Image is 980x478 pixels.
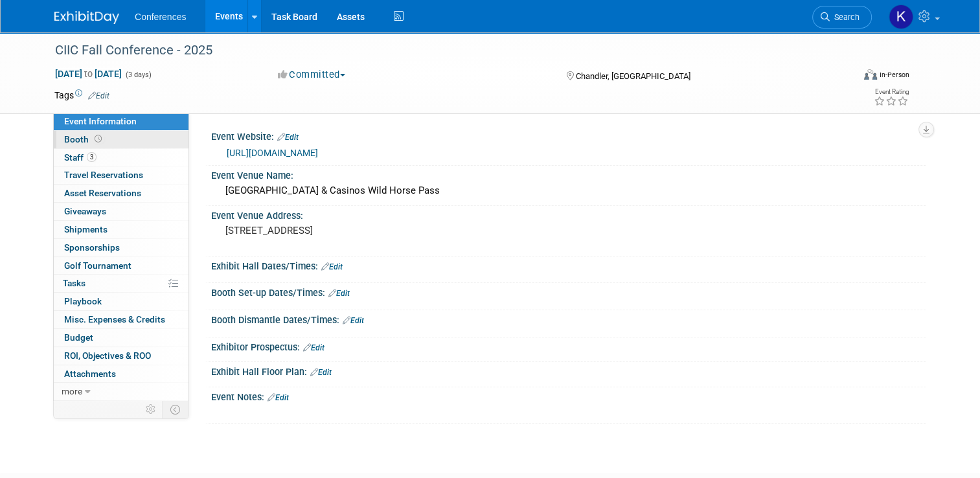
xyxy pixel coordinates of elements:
[54,383,188,400] a: more
[310,368,332,377] a: Edit
[88,91,109,100] a: Edit
[54,68,122,80] span: [DATE] [DATE]
[64,332,93,343] span: Budget
[812,6,872,28] a: Search
[211,362,926,379] div: Exhibit Hall Floor Plan:
[303,343,325,352] a: Edit
[54,293,188,310] a: Playbook
[124,71,152,79] span: (3 days)
[64,369,116,379] span: Attachments
[64,350,151,361] span: ROI, Objectives & ROO
[54,329,188,347] a: Budget
[221,181,916,201] div: [GEOGRAPHIC_DATA] & Casinos Wild Horse Pass
[576,71,690,81] span: Chandler, [GEOGRAPHIC_DATA]
[225,225,495,236] pre: [STREET_ADDRESS]
[783,67,909,87] div: Event Format
[92,134,104,144] span: Booth not reserved yet
[830,12,860,22] span: Search
[163,401,189,418] td: Toggle Event Tabs
[328,289,350,298] a: Edit
[54,347,188,365] a: ROI, Objectives & ROO
[54,11,119,24] img: ExhibitDay
[211,127,926,144] div: Event Website:
[879,70,909,80] div: In-Person
[54,275,188,292] a: Tasks
[54,89,109,102] td: Tags
[211,206,926,222] div: Event Venue Address:
[227,148,318,158] a: [URL][DOMAIN_NAME]
[277,133,299,142] a: Edit
[64,134,104,144] span: Booth
[82,69,95,79] span: to
[54,149,188,166] a: Staff3
[64,188,141,198] span: Asset Reservations
[140,401,163,418] td: Personalize Event Tab Strip
[211,256,926,273] div: Exhibit Hall Dates/Times:
[211,387,926,404] div: Event Notes:
[321,262,343,271] a: Edit
[54,239,188,256] a: Sponsorships
[64,242,120,253] span: Sponsorships
[211,310,926,327] div: Booth Dismantle Dates/Times:
[874,89,909,95] div: Event Rating
[64,314,165,324] span: Misc. Expenses & Credits
[273,68,350,82] button: Committed
[54,221,188,238] a: Shipments
[54,166,188,184] a: Travel Reservations
[64,206,106,216] span: Giveaways
[54,131,188,148] a: Booth
[64,224,108,234] span: Shipments
[64,152,97,163] span: Staff
[211,166,926,182] div: Event Venue Name:
[64,170,143,180] span: Travel Reservations
[864,69,877,80] img: Format-Inperson.png
[64,260,131,271] span: Golf Tournament
[135,12,186,22] span: Conferences
[211,283,926,300] div: Booth Set-up Dates/Times:
[54,257,188,275] a: Golf Tournament
[51,39,837,62] div: CIIC Fall Conference - 2025
[343,316,364,325] a: Edit
[54,365,188,383] a: Attachments
[211,337,926,354] div: Exhibitor Prospectus:
[54,311,188,328] a: Misc. Expenses & Credits
[87,152,97,162] span: 3
[63,278,85,288] span: Tasks
[54,203,188,220] a: Giveaways
[54,113,188,130] a: Event Information
[54,185,188,202] a: Asset Reservations
[64,116,137,126] span: Event Information
[889,5,913,29] img: Kelly Vaughn
[64,296,102,306] span: Playbook
[62,386,82,396] span: more
[268,393,289,402] a: Edit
